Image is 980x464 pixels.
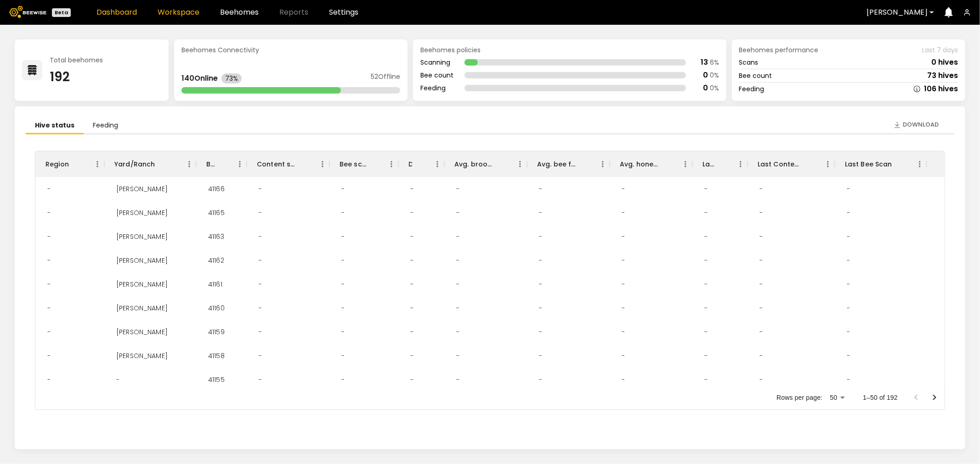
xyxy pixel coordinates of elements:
[35,151,104,177] div: Region
[826,391,848,404] div: 50
[697,368,715,392] div: -
[449,272,467,296] div: -
[334,368,352,392] div: -
[220,9,259,16] a: Beehomes
[922,47,958,53] span: Last 7 days
[839,344,857,368] div: -
[839,201,857,225] div: -
[697,201,715,225] div: -
[449,296,467,320] div: -
[449,320,467,344] div: -
[692,151,748,177] div: Larvae
[109,368,127,392] div: -
[201,320,232,344] div: 41159
[513,157,527,171] button: Menu
[614,249,632,272] div: -
[251,201,269,225] div: -
[403,272,421,296] div: -
[109,225,175,249] div: Thomsen
[532,225,549,249] div: -
[803,158,816,171] button: Sort
[40,272,58,296] div: -
[444,151,527,177] div: Avg. brood frames
[839,368,857,392] div: -
[703,84,708,92] div: 0
[40,249,58,272] div: -
[371,73,400,83] div: 52 Offline
[366,158,379,171] button: Sort
[40,344,58,368] div: -
[449,177,467,201] div: -
[532,201,549,225] div: -
[109,201,175,225] div: Thomsen
[739,47,819,53] span: Beehomes performance
[532,368,549,392] div: -
[40,177,58,201] div: -
[454,151,495,177] div: Avg. brood frames
[931,59,958,66] div: 0 hives
[839,249,857,272] div: -
[334,225,352,249] div: -
[251,320,269,344] div: -
[196,151,247,177] div: BH ID
[715,158,728,171] button: Sort
[251,225,269,249] div: -
[201,368,232,392] div: 41155
[596,157,610,171] button: Menu
[614,368,632,392] div: -
[201,296,232,320] div: 41160
[578,158,590,171] button: Sort
[697,225,715,249] div: -
[334,320,352,344] div: -
[449,201,467,225] div: -
[739,59,759,66] div: Scans
[532,272,549,296] div: -
[495,158,508,171] button: Sort
[697,296,715,320] div: -
[251,272,269,296] div: -
[403,368,421,392] div: -
[752,272,770,296] div: -
[431,157,444,171] button: Menu
[752,368,770,392] div: -
[403,249,421,272] div: -
[614,296,632,320] div: -
[697,249,715,272] div: -
[109,272,175,296] div: Thomsen
[251,296,269,320] div: -
[40,320,58,344] div: -
[52,8,71,17] div: Beta
[334,177,352,201] div: -
[403,225,421,249] div: -
[251,344,269,368] div: -
[845,151,892,177] div: Last Bee Scan
[697,344,715,368] div: -
[182,157,196,171] button: Menu
[758,151,803,177] div: Last Content Scan
[734,157,748,171] button: Menu
[334,249,352,272] div: -
[201,201,232,225] div: 41165
[527,151,610,177] div: Avg. bee frames
[215,158,227,171] button: Sort
[660,158,673,171] button: Sort
[96,9,137,16] a: Dashboard
[403,177,421,201] div: -
[924,85,958,93] div: 106 hives
[385,157,398,171] button: Menu
[206,151,215,177] div: BH ID
[702,151,715,177] div: Larvae
[620,151,660,177] div: Avg. honey frames
[398,151,444,177] div: Dead hives
[532,344,549,368] div: -
[835,151,927,177] div: Last Bee Scan
[701,59,708,66] div: 13
[532,249,549,272] div: -
[903,120,939,129] span: Download
[221,73,242,83] div: 73%
[739,86,765,92] div: Feeding
[614,225,632,249] div: -
[927,72,958,79] div: 73 hives
[614,177,632,201] div: -
[863,393,898,402] p: 1–50 of 192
